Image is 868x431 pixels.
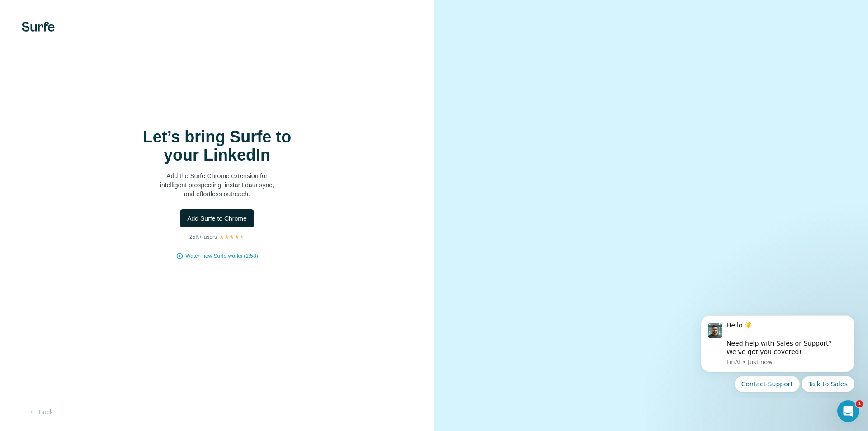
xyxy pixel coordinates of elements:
[856,400,863,407] span: 1
[22,22,55,32] img: Surfe's logo
[189,233,217,241] p: 25K+ users
[187,214,247,223] span: Add Surfe to Chrome
[180,209,254,227] button: Add Surfe to Chrome
[127,171,307,199] p: Add the Surfe Chrome extension for intelligent prospecting, instant data sync, and effortless out...
[687,307,868,398] iframe: Intercom notifications message
[185,252,258,260] button: Watch how Surfe works (1:58)
[219,234,245,240] img: Rating Stars
[837,400,859,422] iframe: Intercom live chat
[127,128,307,164] h1: Let’s bring Surfe to your LinkedIn
[22,404,59,420] button: Back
